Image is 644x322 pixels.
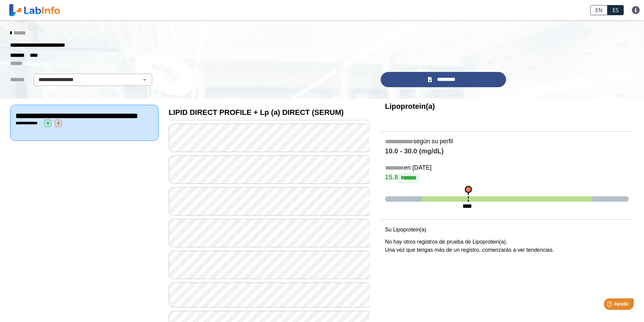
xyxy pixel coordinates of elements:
h5: en [DATE] [385,164,629,172]
p: Su Lipoprotein(a) [385,226,629,234]
p: No hay otros registros de prueba de Lipoprotein(a). Una vez que tengas más de un registro, comenz... [385,238,629,254]
b: LIPID DIRECT PROFILE + Lp (a) DIRECT (SERUM) [169,108,344,117]
b: Lipoprotein(a) [385,102,435,110]
a: EN [590,5,607,15]
h4: 15.8 [385,173,629,183]
h5: según su perfil [385,138,629,146]
iframe: Help widget launcher [584,296,637,315]
a: ES [607,5,624,15]
h4: 10.0 - 30.0 (mg/dL) [385,147,629,155]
